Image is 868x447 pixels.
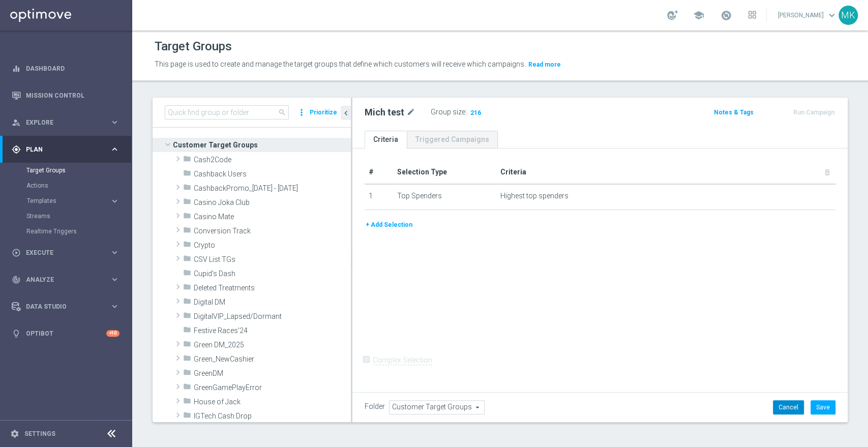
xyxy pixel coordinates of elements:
div: Execute [12,248,110,257]
div: Templates keyboard_arrow_right [26,197,120,205]
span: This page is used to create and manage the target groups that define which customers will receive... [155,60,526,68]
div: Realtime Triggers [26,224,131,239]
i: person_search [12,118,21,127]
span: Analyze [26,277,110,283]
span: DigitalVIP_Lapsed/Dormant [194,312,351,321]
div: Dashboard [12,55,119,82]
span: Casino Joka Club [194,198,351,207]
i: folder [183,411,191,423]
i: keyboard_arrow_right [110,275,119,284]
div: Templates [27,198,110,204]
i: play_circle_outline [12,248,21,257]
span: Cash2Code [194,156,351,164]
th: Selection Type [393,161,497,184]
i: settings [10,429,19,438]
a: Optibot [26,320,106,347]
i: folder [183,212,191,223]
div: Streams [26,208,131,224]
input: Quick find group or folder [165,105,289,120]
th: # [365,161,393,184]
button: person_search Explore keyboard_arrow_right [11,118,120,127]
a: [PERSON_NAME]keyboard_arrow_down [777,8,839,23]
span: GreenGamePlayError [194,383,351,392]
i: mode_edit [406,106,415,118]
i: folder [183,297,191,309]
i: folder [183,197,191,209]
span: Customer Target Groups [173,138,351,152]
div: Mission Control [12,82,119,109]
div: gps_fixed Plan keyboard_arrow_right [11,145,120,154]
i: folder [183,269,191,280]
i: equalizer [12,64,21,73]
a: Settings [24,431,55,437]
span: Casino Mate [194,213,351,221]
span: Conversion Track [194,227,351,235]
i: keyboard_arrow_right [110,117,119,127]
span: Green_NewCashier [194,355,351,364]
i: folder [183,254,191,266]
span: Highest top spenders [500,192,568,200]
span: CashbackPromo_09 - 22 June2025 [194,184,351,193]
i: folder [183,311,191,323]
i: gps_fixed [12,145,21,154]
span: Cupid&#x27;s Dash [194,270,351,278]
span: Cashback Users [194,170,351,178]
i: lightbulb [12,329,21,338]
button: equalizer Dashboard [11,65,120,73]
button: chevron_left [341,106,351,120]
a: Dashboard [26,55,119,82]
a: Mission Control [26,82,119,109]
button: + Add Selection [365,219,413,230]
span: CSV List TGs [194,255,351,264]
i: folder [183,340,191,351]
span: school [693,10,704,21]
span: Explore [26,120,110,126]
i: keyboard_arrow_right [110,196,119,206]
span: Criteria [500,168,526,176]
a: Criteria [365,131,407,148]
span: House of Jack [194,398,351,406]
div: Data Studio [12,302,110,311]
span: Plan [26,146,110,153]
h2: Mich test [365,106,404,118]
button: Notes & Tags [713,107,755,118]
i: folder [183,325,191,337]
i: track_changes [12,275,21,284]
div: Optibot [12,320,119,347]
i: folder [183,354,191,366]
label: : [465,108,467,116]
div: Templates [26,193,131,208]
div: lightbulb Optibot +10 [11,330,120,338]
div: Analyze [12,275,110,284]
div: MK [839,6,858,25]
button: Data Studio keyboard_arrow_right [11,303,120,311]
i: keyboard_arrow_right [110,248,119,257]
button: Cancel [773,400,804,414]
div: +10 [106,330,119,337]
i: folder [183,368,191,380]
i: folder [183,283,191,294]
label: Folder [365,402,385,411]
span: IGTech Cash Drop [194,412,351,421]
button: Mission Control [11,92,120,100]
span: Execute [26,250,110,256]
button: Prioritize [308,106,339,120]
a: Actions [26,182,106,190]
span: Green DM_2025 [194,341,351,349]
span: Crypto [194,241,351,250]
button: track_changes Analyze keyboard_arrow_right [11,276,120,284]
a: Target Groups [26,166,106,174]
span: 216 [469,109,482,118]
td: 1 [365,184,393,210]
span: Deleted Treatments [194,284,351,292]
label: Group size [431,108,465,116]
div: Actions [26,178,131,193]
div: Target Groups [26,163,131,178]
i: keyboard_arrow_right [110,144,119,154]
i: more_vert [296,105,307,120]
button: play_circle_outline Execute keyboard_arrow_right [11,249,120,257]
